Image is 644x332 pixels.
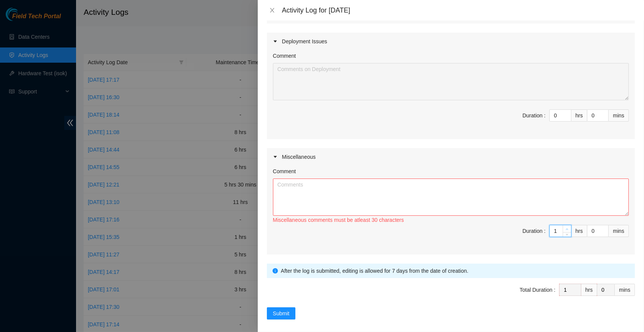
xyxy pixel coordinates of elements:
span: caret-right [273,155,278,159]
span: Submit [273,309,290,318]
button: Submit [267,307,296,319]
div: Miscellaneous [267,148,635,166]
div: mins [609,225,629,237]
span: info-circle [273,268,278,274]
div: Deployment Issues [267,33,635,50]
span: close [269,7,275,13]
span: up [565,227,569,231]
label: Comment [273,167,296,175]
div: hrs [571,109,587,122]
label: Comment [273,52,296,60]
textarea: Comment [273,179,629,216]
button: Close [267,7,278,14]
span: down [565,232,569,237]
div: Miscellaneous comments must be atleast 30 characters [273,216,629,224]
span: Increase Value [563,225,571,232]
div: After the log is submitted, editing is allowed for 7 days from the date of creation. [281,267,629,275]
div: hrs [581,284,597,296]
div: Duration : [522,227,546,235]
div: Total Duration : [520,286,555,294]
div: mins [609,109,629,122]
div: mins [615,284,635,296]
span: Decrease Value [563,232,571,237]
span: caret-right [273,39,278,44]
div: hrs [571,225,587,237]
textarea: Comment [273,63,629,100]
div: Activity Log for [DATE] [282,6,635,14]
div: Duration : [522,111,546,120]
